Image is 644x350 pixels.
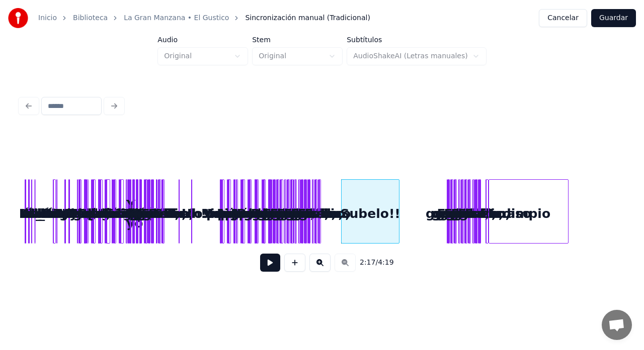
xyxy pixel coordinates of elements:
[602,310,632,340] a: Chat abierto
[8,8,28,28] img: youka
[38,13,370,23] nav: breadcrumb
[157,36,248,43] label: Audio
[38,13,57,23] a: Inicio
[347,36,487,43] label: Subtítulos
[360,258,375,268] span: 2:17
[252,36,343,43] label: Stem
[378,258,393,268] span: 4:19
[73,13,108,23] a: Biblioteca
[539,9,587,27] button: Cancelar
[360,258,384,268] div: /
[591,9,636,27] button: Guardar
[245,13,370,23] span: Sincronización manual (Tradicional)
[124,13,229,23] a: La Gran Manzana • El Gustico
